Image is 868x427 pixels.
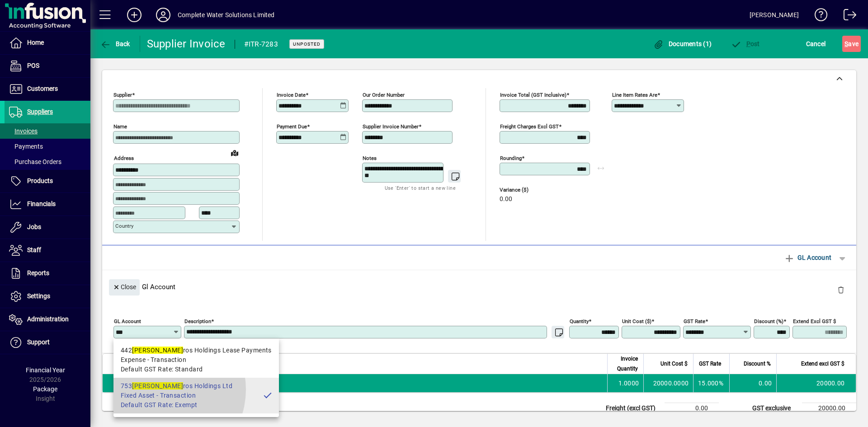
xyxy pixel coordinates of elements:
mat-label: Unit Cost ($) [622,318,651,324]
span: ave [844,37,859,51]
span: Unit Cost $ [660,359,688,369]
a: Home [5,32,90,54]
span: Back [100,40,130,47]
span: Customers [27,85,58,92]
a: Products [5,170,90,192]
a: Staff [5,239,90,262]
span: Staff [27,246,41,253]
a: Administration [5,308,90,331]
mat-label: Supplier [113,92,132,98]
button: Close [109,279,140,296]
a: Reports [5,262,90,285]
div: Gl Account [102,270,856,303]
span: Jobs [27,223,41,230]
a: Knowledge Base [808,2,828,31]
td: 20000.00 [776,374,856,392]
td: 0.00 [729,374,776,392]
app-page-header-button: Delete [830,286,852,294]
a: Settings [5,285,90,308]
a: Invoices [5,123,90,139]
span: Fit Out 17 Huffam St [114,379,125,388]
span: Reports [27,269,49,277]
span: Unposted [293,41,321,47]
span: Item [114,359,125,369]
mat-label: Invoice date [277,92,306,98]
a: Logout [837,2,857,31]
span: Suppliers [27,108,53,115]
a: Customers [5,78,90,100]
span: Description [151,359,179,369]
span: Invoices [9,127,38,135]
span: Purchase Orders [9,158,61,165]
mat-label: Rounding [500,155,522,161]
mat-hint: Use 'Enter' to start a new line [385,183,456,193]
span: Documents (1) [653,40,712,47]
mat-label: Description [184,318,211,324]
button: Delete [830,279,852,301]
mat-label: Freight charges excl GST [500,123,559,130]
mat-label: Invoice Total (GST inclusive) [500,92,566,98]
a: Purchase Orders [5,154,90,169]
span: POS [27,62,39,69]
td: 15.000% [693,374,729,392]
mat-label: GL Account [114,318,141,324]
div: #ITR-7283 [244,37,278,52]
div: Complete Water Solutions Limited [178,8,275,22]
div: Supplier Invoice [147,37,226,51]
span: GST Rate [699,359,721,369]
mat-label: Notes [363,155,377,161]
a: Jobs [5,216,90,239]
button: Cancel [804,36,828,52]
span: Close [113,280,136,295]
a: View on map [227,145,242,160]
span: Discount % [744,359,771,369]
span: Support [27,338,50,346]
td: 0.00 [665,403,719,413]
mat-label: Quantity [570,318,589,324]
td: 1.0000 [607,374,643,392]
a: Financials [5,193,90,216]
a: Support [5,331,90,354]
span: Settings [27,292,50,300]
span: ost [731,40,760,47]
mat-label: Discount (%) [754,318,783,324]
span: Variance ($) [500,187,554,193]
td: Fit Out [STREET_ADDRESS] [145,374,607,392]
span: Financial Year [26,366,65,374]
mat-label: Country [115,223,133,229]
mat-label: Payment due [277,123,307,130]
button: Back [98,36,132,52]
span: P [746,40,750,47]
a: POS [5,55,90,77]
mat-label: Name [113,123,127,130]
td: 20000.00 [802,403,856,413]
button: Profile [149,7,178,23]
span: Package [33,385,57,393]
span: 0.00 [500,196,512,203]
mat-label: GST rate [684,318,705,324]
td: 20000.0000 [643,374,693,392]
span: Home [27,39,44,46]
div: [PERSON_NAME] [750,8,799,22]
mat-label: Supplier invoice number [363,123,419,130]
span: Products [27,177,53,184]
span: Cancel [806,37,826,51]
span: GL [130,380,136,385]
button: Save [842,36,861,52]
button: Add [120,7,149,23]
td: Freight (excl GST) [601,403,665,413]
button: Post [728,36,762,52]
mat-label: Our order number [363,92,405,98]
mat-label: Extend excl GST $ [793,318,836,324]
span: S [844,40,848,47]
app-page-header-button: Close [107,282,142,291]
mat-label: Line item rates are [612,92,657,98]
td: GST exclusive [748,403,802,413]
span: Financials [27,200,56,207]
button: Documents (1) [651,36,714,52]
a: Payments [5,139,90,154]
span: Extend excl GST $ [801,359,844,369]
span: Payments [9,143,43,150]
app-page-header-button: Back [90,36,140,52]
span: Invoice Quantity [613,354,638,374]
